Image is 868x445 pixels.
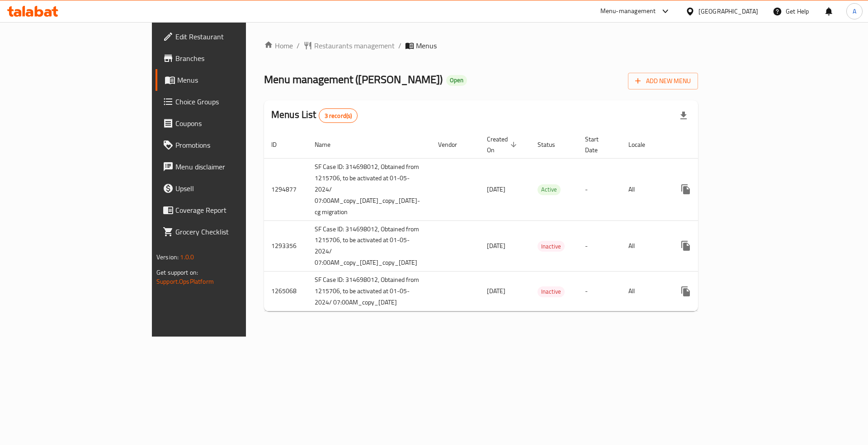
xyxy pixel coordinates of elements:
button: more [675,178,697,200]
span: Menu disclaimer [175,161,290,172]
li: / [297,40,300,51]
span: Status [538,139,567,150]
th: Actions [668,131,769,159]
div: [GEOGRAPHIC_DATA] [698,6,758,16]
span: Promotions [175,140,290,150]
a: Restaurants management [303,40,395,51]
span: Coupons [175,118,290,129]
div: Inactive [538,286,565,297]
span: Active [538,184,561,195]
button: Change Status [697,235,718,257]
span: Edit Restaurant [175,31,290,42]
span: Coverage Report [175,205,290,215]
span: Open [446,76,467,84]
span: Vendor [438,139,469,150]
a: Grocery Checklist [156,221,297,243]
td: All [621,272,668,311]
td: All [621,220,668,272]
span: Locale [628,139,657,150]
span: Created On [487,134,519,155]
button: more [675,281,697,302]
span: Get support on: [156,267,198,278]
a: Upsell [156,178,297,199]
h2: Menus List [271,108,358,123]
a: Coupons [156,112,297,134]
span: Start Date [585,134,610,155]
span: Version: [156,251,179,263]
td: SF Case ID: 314698012, Obtained from 1215706, to be activated at 01-05-2024/ 07:00AM_copy_[DATE]_... [307,158,431,220]
span: Grocery Checklist [175,226,290,237]
a: Branches [156,47,297,69]
span: Inactive [538,286,565,297]
table: enhanced table [264,131,769,312]
span: Choice Groups [175,96,290,107]
td: - [578,158,621,220]
span: [DATE] [487,240,505,252]
div: Open [446,75,467,86]
span: Name [315,139,342,150]
a: Menus [156,69,297,91]
span: A [853,6,856,16]
button: Change Status [697,178,718,200]
span: Inactive [538,241,565,252]
div: Active [538,184,561,195]
div: Menu-management [600,6,656,17]
span: ID [271,139,288,150]
td: All [621,158,668,220]
span: Restaurants management [314,40,395,51]
td: SF Case ID: 314698012, Obtained from 1215706, to be activated at 01-05-2024/ 07:00AM_copy_[DATE] [307,272,431,311]
span: 3 record(s) [319,112,358,120]
button: Change Status [697,281,718,302]
nav: breadcrumb [264,40,698,51]
span: Branches [175,53,290,64]
span: [DATE] [487,183,505,195]
div: Export file [673,105,694,126]
span: Menu management ( [PERSON_NAME] ) [264,69,443,89]
a: Menu disclaimer [156,156,297,178]
span: Menus [177,75,290,85]
a: Support.OpsPlatform [156,276,214,287]
span: Menus [416,40,437,51]
span: 1.0.0 [180,251,194,263]
span: [DATE] [487,285,505,297]
div: Total records count [319,108,358,123]
div: Inactive [538,241,565,252]
button: Add New Menu [628,73,698,89]
td: - [578,272,621,311]
li: / [398,40,401,51]
td: SF Case ID: 314698012, Obtained from 1215706, to be activated at 01-05-2024/ 07:00AM_copy_[DATE]_... [307,220,431,272]
td: - [578,220,621,272]
a: Edit Restaurant [156,26,297,47]
a: Promotions [156,134,297,156]
span: Add New Menu [635,75,691,87]
span: Upsell [175,183,290,194]
button: more [675,235,697,257]
a: Coverage Report [156,199,297,221]
a: Choice Groups [156,91,297,112]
